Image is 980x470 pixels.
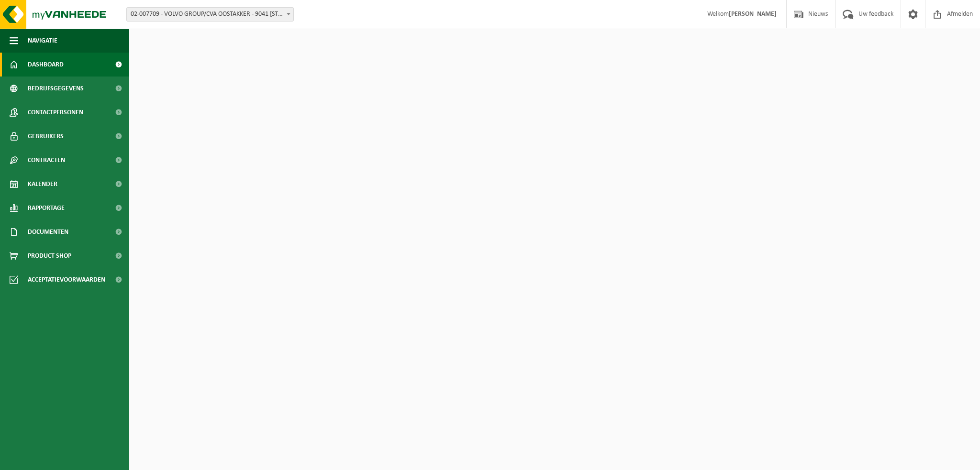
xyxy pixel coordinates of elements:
[28,124,64,148] span: Gebruikers
[28,244,71,268] span: Product Shop
[28,268,105,292] span: Acceptatievoorwaarden
[28,148,65,172] span: Contracten
[28,220,68,244] span: Documenten
[28,100,83,124] span: Contactpersonen
[127,8,293,21] span: 02-007709 - VOLVO GROUP/CVA OOSTAKKER - 9041 OOSTAKKER, SMALLEHEERWEG 31
[126,7,294,22] span: 02-007709 - VOLVO GROUP/CVA OOSTAKKER - 9041 OOSTAKKER, SMALLEHEERWEG 31
[729,11,777,18] strong: [PERSON_NAME]
[28,29,57,53] span: Navigatie
[28,53,64,77] span: Dashboard
[28,196,65,220] span: Rapportage
[28,77,84,100] span: Bedrijfsgegevens
[28,172,57,196] span: Kalender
